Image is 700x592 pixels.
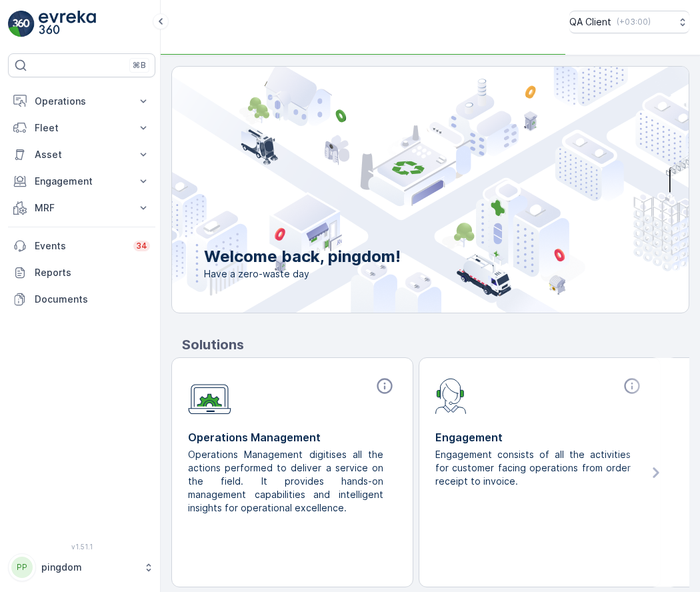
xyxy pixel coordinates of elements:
button: Asset [8,141,155,168]
a: Events34 [8,233,155,259]
p: ( +03:00 ) [617,17,651,27]
p: QA Client [569,15,611,29]
a: Reports [8,259,155,286]
button: Operations [8,88,155,115]
p: ⌘B [133,60,146,71]
img: module-icon [435,377,467,414]
div: PP [11,557,33,578]
p: Solutions [182,335,689,355]
p: Asset [35,148,129,161]
p: Documents [35,293,150,306]
p: Operations Management [188,429,397,445]
p: Operations Management digitises all the actions performed to deliver a service on the field. It p... [188,448,386,515]
img: city illustration [112,67,689,313]
p: MRF [35,201,129,215]
p: Welcome back, pingdom! [204,246,401,267]
button: QA Client(+03:00) [569,11,689,33]
p: Engagement [435,429,644,445]
p: Reports [35,266,150,279]
img: module-icon [188,377,231,415]
p: 34 [136,241,147,251]
p: Events [35,239,125,253]
button: PPpingdom [8,553,155,581]
p: Fleet [35,121,129,135]
img: logo_light-DOdMpM7g.png [39,11,96,37]
button: Engagement [8,168,155,195]
span: Have a zero-waste day [204,267,401,281]
p: Engagement [35,175,129,188]
span: v 1.51.1 [8,543,155,551]
button: Fleet [8,115,155,141]
img: logo [8,11,35,37]
p: pingdom [41,561,137,574]
p: Engagement consists of all the activities for customer facing operations from order receipt to in... [435,448,633,488]
a: Documents [8,286,155,313]
p: Operations [35,95,129,108]
button: MRF [8,195,155,221]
